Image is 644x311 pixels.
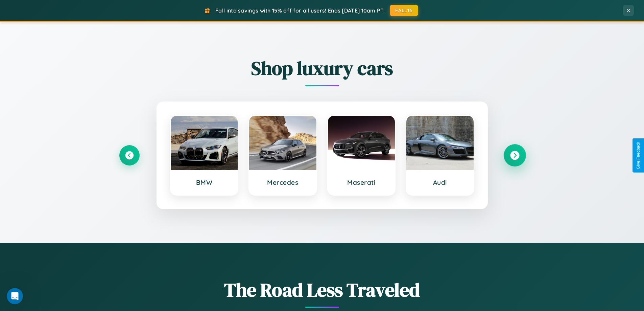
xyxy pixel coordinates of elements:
[177,178,231,186] h3: BMW
[119,277,525,303] h1: The Road Less Traveled
[335,178,388,186] h3: Maserati
[256,178,310,186] h3: Mercedes
[390,5,418,16] button: FALL15
[413,178,467,186] h3: Audi
[636,142,641,169] div: Give Feedback
[119,55,525,81] h2: Shop luxury cars
[215,7,385,14] span: Fall into savings with 15% off for all users! Ends [DATE] 10am PT.
[7,288,23,304] iframe: Intercom live chat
